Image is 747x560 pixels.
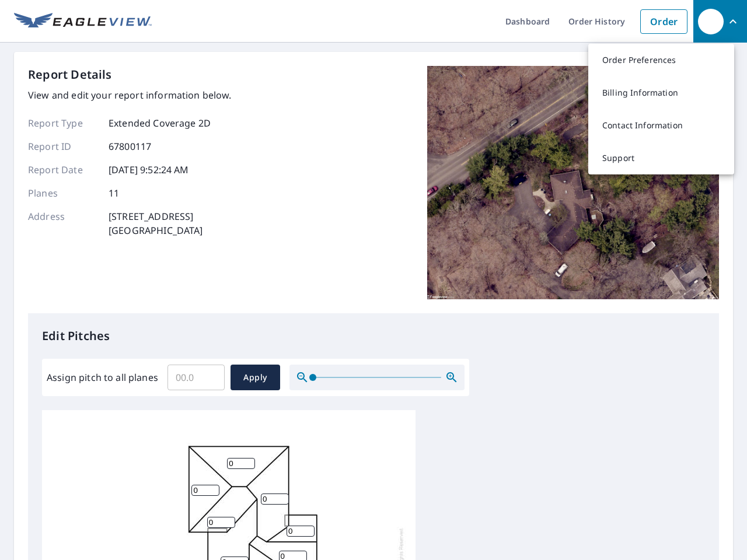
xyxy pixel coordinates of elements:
[240,370,271,385] span: Apply
[231,365,280,390] button: Apply
[640,9,687,34] a: Order
[588,44,734,76] a: Order Preferences
[167,361,225,394] input: 00.0
[28,163,98,177] p: Report Date
[14,13,152,30] img: EV Logo
[109,116,211,130] p: Extended Coverage 2D
[42,327,705,345] p: Edit Pitches
[109,186,119,200] p: 11
[28,186,98,200] p: Planes
[109,209,203,237] p: [STREET_ADDRESS] [GEOGRAPHIC_DATA]
[28,116,98,130] p: Report Type
[28,139,98,153] p: Report ID
[109,163,189,177] p: [DATE] 9:52:24 AM
[588,76,734,109] a: Billing Information
[588,142,734,174] a: Support
[28,88,232,102] p: View and edit your report information below.
[28,66,112,83] p: Report Details
[427,66,719,299] img: Top image
[109,139,151,153] p: 67800117
[28,209,98,237] p: Address
[47,370,158,384] label: Assign pitch to all planes
[588,109,734,142] a: Contact Information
